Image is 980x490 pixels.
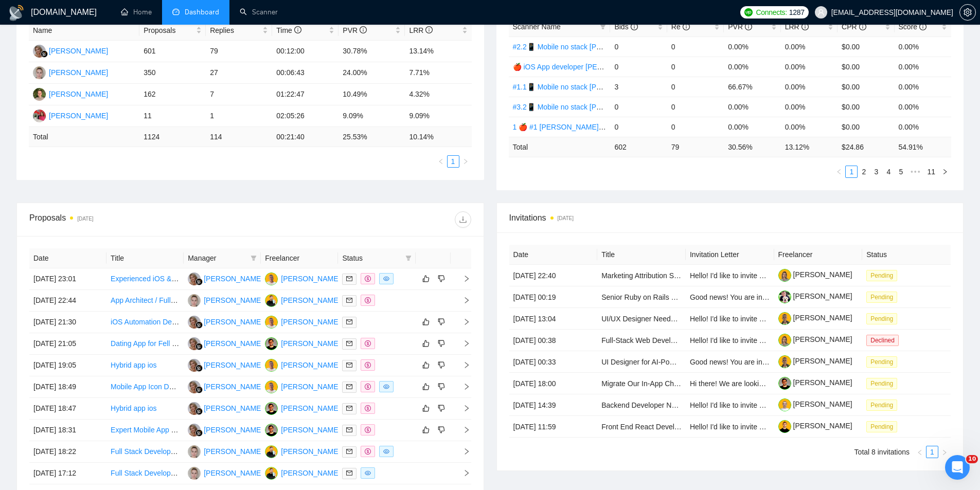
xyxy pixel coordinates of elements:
[188,337,201,350] img: MC
[513,103,670,111] a: #3.2📱 Mobile no stack [PERSON_NAME] (-iOS)
[360,26,367,33] span: info-circle
[281,381,340,392] div: [PERSON_NAME]
[960,8,975,16] span: setting
[265,337,278,350] img: EP
[188,382,263,390] a: MC[PERSON_NAME]
[281,359,340,371] div: [PERSON_NAME]
[724,97,780,117] td: 0.00%
[281,467,340,479] div: [PERSON_NAME]
[895,166,906,177] a: 5
[778,357,852,365] a: [PERSON_NAME]
[724,117,780,137] td: 0.00%
[139,21,206,41] th: Proposals
[778,270,852,279] a: [PERSON_NAME]
[195,408,203,415] img: gigradar-bm.png
[172,8,180,15] span: dashboard
[265,424,278,437] img: EP
[33,66,46,79] img: TK
[188,294,201,307] img: TK
[405,84,471,105] td: 4.32%
[111,361,157,369] a: Hybrid app ios
[111,318,283,326] a: iOS Automation Developer for Instagram Engagement
[33,111,108,119] a: OT[PERSON_NAME]
[866,271,901,279] a: Pending
[346,384,352,390] span: mail
[438,275,445,283] span: dislike
[667,97,724,117] td: 0
[265,294,278,307] img: OV
[866,335,899,346] span: Declined
[420,316,432,328] button: like
[188,339,263,347] a: MC[PERSON_NAME]
[188,425,263,433] a: MC[PERSON_NAME]
[435,424,448,436] button: dislike
[455,215,471,224] span: download
[33,45,46,58] img: MC
[144,25,194,36] span: Proposals
[438,404,445,412] span: dislike
[346,276,352,282] span: mail
[204,381,263,392] div: [PERSON_NAME]
[836,169,842,175] span: left
[858,166,869,177] a: 2
[438,361,445,369] span: dislike
[195,429,203,437] img: gigradar-bm.png
[188,445,201,458] img: TK
[294,26,301,33] span: info-circle
[405,62,471,84] td: 7.71%
[438,318,445,326] span: dislike
[338,105,405,127] td: 9.09%
[895,57,951,77] td: 0.00%
[778,400,852,408] a: [PERSON_NAME]
[866,293,901,301] a: Pending
[188,317,263,325] a: MC[PERSON_NAME]
[346,340,352,347] span: mail
[462,158,469,165] span: right
[866,356,897,368] span: Pending
[422,361,430,369] span: like
[343,26,367,34] span: PVR
[188,316,201,329] img: MC
[513,63,739,71] a: 🍎 iOS App developer [PERSON_NAME] (Tam) 07/03 Profile Changed
[781,37,838,57] td: 0.00%
[204,424,263,435] div: [PERSON_NAME]
[939,166,951,178] button: right
[601,423,787,431] a: Front End React Developer for Financial Analysis Platform
[346,362,352,368] span: mail
[204,359,263,371] div: [PERSON_NAME]
[405,41,471,62] td: 13.14%
[667,57,724,77] td: 0
[778,420,791,433] img: c1ESpZnXwzlrArKnn7MKPTpfOj7NcwVqHnGRBdX-DT7suLzHwCAUCTK-HoVTjy6GgZ
[139,62,206,84] td: 350
[188,404,263,412] a: MC[PERSON_NAME]
[338,62,405,84] td: 24.00%
[422,426,430,434] span: like
[188,274,263,282] a: MC[PERSON_NAME]
[438,158,444,165] span: left
[265,274,340,282] a: VZ[PERSON_NAME]
[942,169,948,175] span: right
[33,46,108,55] a: MC[PERSON_NAME]
[435,337,448,350] button: dislike
[29,21,139,41] th: Name
[866,378,897,389] span: Pending
[866,270,897,281] span: Pending
[111,275,287,283] a: Experienced iOS & Flutter developer wanted for bug fix
[455,211,471,228] button: download
[204,467,263,479] div: [PERSON_NAME]
[778,355,791,368] img: c10HxFNDX61HI44KsybV0EGPAq9-KSyYhipkskDhjTwu5mXTrI6LgUNb4exxwz7wiO
[204,273,263,284] div: [PERSON_NAME]
[8,5,25,21] img: logo
[121,8,152,16] a: homeHome
[866,401,901,409] a: Pending
[272,84,338,105] td: 01:22:47
[745,23,752,30] span: info-circle
[422,404,430,412] span: like
[195,386,203,393] img: gigradar-bm.png
[781,117,838,137] td: 0.00%
[281,338,340,349] div: [PERSON_NAME]
[33,68,108,76] a: TK[PERSON_NAME]
[206,84,272,105] td: 7
[838,117,894,137] td: $0.00
[435,402,448,414] button: dislike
